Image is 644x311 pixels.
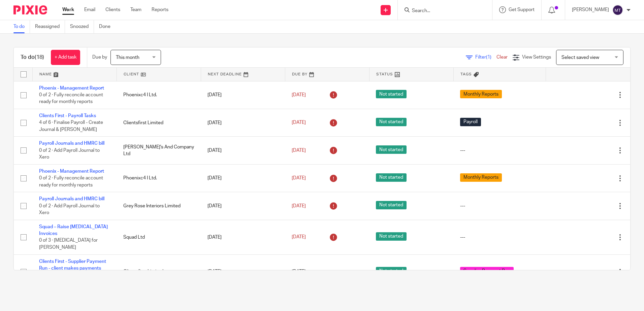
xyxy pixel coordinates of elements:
[13,20,30,33] a: To do
[460,267,514,275] span: Supplier Payment Run
[152,6,168,13] a: Reports
[460,90,502,98] span: Monthly Reports
[116,55,139,60] span: This month
[39,141,104,146] a: Payroll Journals and HMRC bill
[376,173,407,182] span: Not started
[99,20,116,33] a: Done
[39,204,100,215] span: 0 of 2 · Add Payroll Journal to Xero
[460,118,481,126] span: Payroll
[39,238,98,250] span: 0 of 3 · [MEDICAL_DATA] for [PERSON_NAME]
[39,113,96,118] a: Clients First - Payroll Tasks
[561,55,599,60] span: Select saved view
[460,173,502,182] span: Monthly Reports
[35,55,44,60] span: (18)
[292,93,306,97] span: [DATE]
[460,72,472,76] span: Tags
[39,224,108,236] a: Squad – Raise [MEDICAL_DATA] Invoices
[486,55,491,60] span: (1)
[39,120,103,132] span: 4 of 6 · Finalise Payroll - Create Journal & [PERSON_NAME]
[201,137,285,164] td: [DATE]
[201,192,285,220] td: [DATE]
[376,267,407,275] span: Not started
[376,201,407,209] span: Not started
[496,55,508,60] a: Clear
[376,232,407,241] span: Not started
[460,234,539,241] div: ---
[509,7,535,12] span: Get Support
[105,6,120,13] a: Clients
[62,6,74,13] a: Work
[292,176,306,180] span: [DATE]
[117,109,201,136] td: Clientsfirst Limited
[39,176,103,187] span: 0 of 2 · Fully reconcile account ready for monthly reports
[292,204,306,208] span: [DATE]
[201,220,285,254] td: [DATE]
[201,109,285,136] td: [DATE]
[39,148,100,160] span: 0 of 2 · Add Payroll Journal to Xero
[13,5,47,14] img: Pixie
[522,55,551,60] span: View Settings
[117,220,201,254] td: Squad Ltd
[292,120,306,125] span: [DATE]
[39,86,104,91] a: Phoenix - Management Report
[117,254,201,289] td: Clientsfirst Limited
[117,164,201,192] td: Phoenixc4 I Ltd.
[39,169,104,174] a: Phoenix - Management Report
[21,54,44,61] h1: To do
[35,20,65,33] a: Reassigned
[39,197,104,201] a: Payroll Journals and HMRC bill
[92,54,107,61] p: Due by
[39,93,103,104] span: 0 of 2 · Fully reconcile account ready for monthly reports
[117,81,201,109] td: Phoenixc4 I Ltd.
[411,8,472,14] input: Search
[612,5,623,15] img: svg%3E
[376,90,407,98] span: Not started
[572,6,609,13] p: [PERSON_NAME]
[460,147,539,154] div: ---
[201,81,285,109] td: [DATE]
[130,6,141,13] a: Team
[117,192,201,220] td: Grey Rose Interiors Limited
[292,235,306,240] span: [DATE]
[70,20,94,33] a: Snoozed
[39,259,106,271] a: Clients First - Supplier Payment Run - client makes payments
[475,55,496,60] span: Filter
[460,203,539,209] div: ---
[117,137,201,164] td: [PERSON_NAME]'s And Company Ltd
[292,148,306,153] span: [DATE]
[292,269,306,274] span: [DATE]
[84,6,95,13] a: Email
[51,50,80,65] a: + Add task
[201,164,285,192] td: [DATE]
[376,145,407,154] span: Not started
[201,254,285,289] td: [DATE]
[376,118,407,126] span: Not started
